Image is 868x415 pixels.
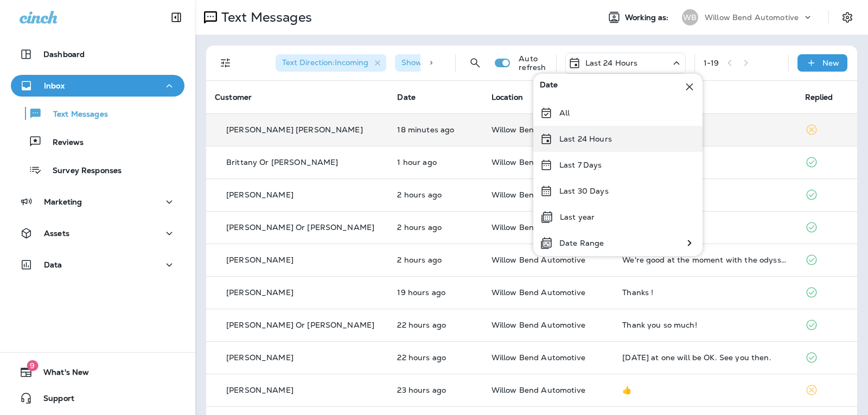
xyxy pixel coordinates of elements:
[397,321,474,329] p: Sep 22, 2025 03:49 PM
[27,360,38,371] span: 9
[559,135,612,143] p: Last 24 Hours
[397,190,474,199] p: Sep 23, 2025 11:54 AM
[397,288,474,297] p: Sep 22, 2025 06:25 PM
[44,260,62,269] p: Data
[226,190,293,199] p: [PERSON_NAME]
[276,54,386,72] div: Text Direction:Incoming
[838,8,857,27] button: Settings
[42,110,108,120] p: Text Messages
[622,125,787,134] div: Yes
[226,321,374,329] p: [PERSON_NAME] Or [PERSON_NAME]
[11,75,184,97] button: Inbox
[492,288,585,297] span: Willow Bend Automotive
[42,138,84,148] p: Reviews
[226,288,293,297] p: [PERSON_NAME]
[226,353,293,362] p: [PERSON_NAME]
[682,9,698,25] div: WB
[397,256,474,264] p: Sep 23, 2025 11:21 AM
[559,187,609,195] p: Last 30 Days
[625,13,671,22] span: Working as:
[11,387,184,409] button: Support
[492,222,585,232] span: Willow Bend Automotive
[622,386,787,394] div: 👍
[217,9,312,25] p: Text Messages
[397,125,474,134] p: Sep 23, 2025 01:42 PM
[44,197,82,206] p: Marketing
[226,125,363,134] p: [PERSON_NAME] [PERSON_NAME]
[226,256,293,264] p: [PERSON_NAME]
[11,191,184,213] button: Marketing
[282,58,368,67] span: Text Direction : Incoming
[397,386,474,394] p: Sep 22, 2025 02:07 PM
[540,80,558,93] span: Date
[11,222,184,244] button: Assets
[11,254,184,276] button: Data
[519,54,547,72] p: Auto refresh
[11,158,184,181] button: Survey Responses
[822,59,839,67] p: New
[622,223,787,232] div: Yes
[560,213,595,221] p: Last year
[585,59,638,67] p: Last 24 Hours
[226,223,374,232] p: [PERSON_NAME] Or [PERSON_NAME]
[401,58,532,67] span: Show Start/Stop/Unsubscribe : true
[622,353,787,362] div: Monday at one will be OK. See you then.
[704,59,719,67] div: 1 - 19
[33,368,89,381] span: What's New
[492,157,585,167] span: Willow Bend Automotive
[11,361,184,383] button: 9What's New
[395,54,550,72] div: Show Start/Stop/Unsubscribe:true
[622,190,787,199] div: Yes
[397,158,474,167] p: Sep 23, 2025 12:28 PM
[397,223,474,232] p: Sep 23, 2025 11:38 AM
[215,92,252,102] span: Customer
[705,13,799,22] p: Willow Bend Automotive
[11,102,184,125] button: Text Messages
[622,321,787,329] div: Thank you so much!
[622,158,787,167] div: Yes
[215,52,237,74] button: Filters
[226,386,293,394] p: [PERSON_NAME]
[805,92,833,102] span: Replied
[397,92,416,102] span: Date
[622,256,787,264] div: We're good at the moment with the odyssey as far as the AC goes. I'll talk to Rob about the highl...
[464,52,486,74] button: Search Messages
[397,353,474,362] p: Sep 22, 2025 03:39 PM
[622,288,787,297] div: Thanks !
[492,255,585,265] span: Willow Bend Automotive
[492,385,585,395] span: Willow Bend Automotive
[492,353,585,362] span: Willow Bend Automotive
[559,239,604,247] p: Date Range
[492,125,585,135] span: Willow Bend Automotive
[161,7,192,28] button: Collapse Sidebar
[33,394,74,407] span: Support
[44,229,69,238] p: Assets
[492,190,585,200] span: Willow Bend Automotive
[44,81,65,90] p: Inbox
[492,92,523,102] span: Location
[559,161,602,169] p: Last 7 Days
[43,50,85,59] p: Dashboard
[226,158,339,167] p: Brittany Or [PERSON_NAME]
[11,43,184,65] button: Dashboard
[559,108,570,117] p: All
[492,320,585,330] span: Willow Bend Automotive
[11,130,184,153] button: Reviews
[42,166,122,176] p: Survey Responses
